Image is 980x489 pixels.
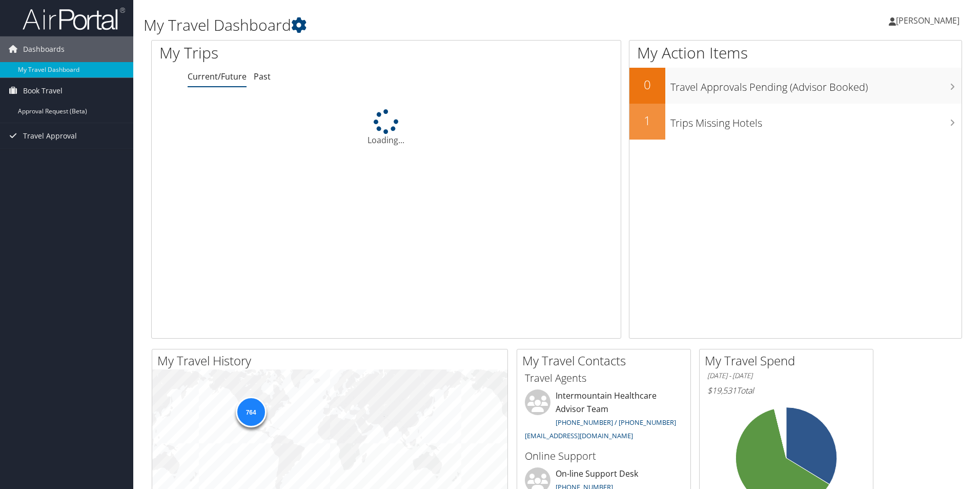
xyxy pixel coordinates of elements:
span: Book Travel [23,78,63,104]
a: [PERSON_NAME] [889,5,970,36]
div: Loading... [152,109,621,146]
h1: My Travel Dashboard [144,14,695,36]
h2: My Travel Spend [705,352,873,369]
h6: [DATE] - [DATE] [707,371,865,381]
a: Past [254,71,271,82]
a: 0Travel Approvals Pending (Advisor Booked) [629,68,962,104]
a: [PHONE_NUMBER] / [PHONE_NUMBER] [556,418,676,427]
span: Travel Approval [23,123,77,149]
li: Intermountain Healthcare Advisor Team [520,389,688,444]
h6: Total [707,385,865,396]
div: 764 [235,397,266,427]
h1: My Trips [159,42,418,64]
h1: My Action Items [629,42,962,64]
h2: 1 [629,112,665,129]
h3: Online Support [525,449,683,463]
h3: Travel Agents [525,371,683,385]
img: airportal-logo.png [23,7,125,31]
span: Dashboards [23,36,65,62]
a: Current/Future [188,71,247,82]
h2: 0 [629,76,665,93]
a: [EMAIL_ADDRESS][DOMAIN_NAME] [525,431,633,440]
a: 1Trips Missing Hotels [629,104,962,140]
h2: My Travel History [157,352,507,369]
h2: My Travel Contacts [522,352,690,369]
h3: Trips Missing Hotels [670,111,962,130]
span: $19,531 [707,385,737,396]
h3: Travel Approvals Pending (Advisor Booked) [670,75,962,94]
span: [PERSON_NAME] [896,15,959,26]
